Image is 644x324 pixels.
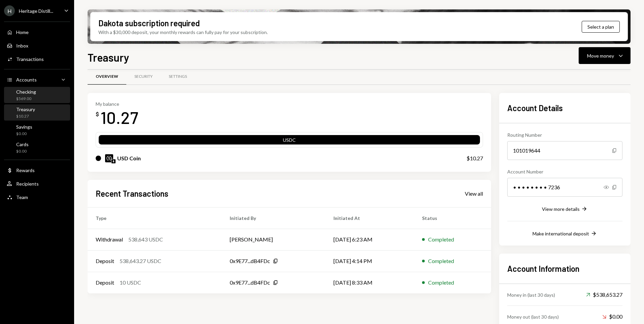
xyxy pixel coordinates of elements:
div: Make international deposit [533,231,589,236]
div: 10 USDC [120,279,141,287]
div: Treasury [16,106,35,112]
div: View all [465,190,483,197]
div: 101019644 [507,141,622,160]
div: 0x9E77...dB4FDc [230,279,270,287]
button: Select a plan [582,21,620,33]
div: Completed [428,235,454,244]
div: Routing Number [507,131,622,138]
div: Money in (last 30 days) [507,291,555,298]
th: Type [88,207,222,229]
th: Initiated At [325,207,414,229]
a: Security [126,68,161,85]
a: Recipients [4,177,70,190]
div: View more details [542,206,580,212]
a: Home [4,26,70,38]
div: Home [16,29,29,35]
a: Savings$0.00 [4,122,70,138]
a: Inbox [4,39,70,52]
div: Recipients [16,181,39,187]
a: Overview [88,68,126,85]
div: Rewards [16,167,35,173]
a: Checking$569.00 [4,87,70,103]
h1: Treasury [88,51,129,64]
h2: Account Details [507,102,622,114]
td: [DATE] 4:14 PM [325,250,414,272]
a: Team [4,191,70,203]
a: Rewards [4,164,70,176]
div: Money out (last 30 days) [507,313,559,320]
div: $0.00 [16,149,29,154]
div: Deposit [96,279,114,287]
div: H [4,5,15,16]
div: Withdrawal [96,235,123,244]
div: Overview [96,74,118,79]
td: [DATE] 6:23 AM [325,229,414,250]
div: Heritage Distill... [19,8,53,14]
div: Security [134,74,153,79]
div: $ [96,111,99,118]
div: Team [16,194,28,200]
th: Status [414,207,491,229]
div: Completed [428,257,454,265]
div: $569.00 [16,96,36,102]
div: USD Coin [117,154,141,162]
div: 0x9E77...dB4FDc [230,257,270,265]
img: ethereum-mainnet [111,159,116,163]
div: My balance [96,101,138,107]
div: Dakota subscription required [98,18,200,29]
h2: Recent Transactions [96,188,168,199]
div: Cards [16,141,29,147]
td: [PERSON_NAME] [222,229,325,250]
div: • • • • • • • • 7236 [507,178,622,197]
a: Transactions [4,53,70,65]
div: Move money [587,52,614,59]
div: $0.00 [602,313,622,321]
a: Cards$0.00 [4,139,70,156]
div: $10.27 [466,154,483,162]
div: 538,643.27 USDC [120,257,161,265]
div: Accounts [16,77,37,83]
div: Deposit [96,257,114,265]
a: Treasury$10.27 [4,104,70,121]
div: With a $30,000 deposit, your monthly rewards can fully pay for your subscription. [98,29,268,36]
button: Make international deposit [533,230,597,237]
div: $10.27 [16,114,35,119]
th: Initiated By [222,207,325,229]
img: USDC [105,154,113,162]
a: Accounts [4,73,70,86]
td: [DATE] 8:33 AM [325,272,414,293]
a: Settings [161,68,195,85]
div: Completed [428,279,454,287]
div: Transactions [16,56,44,62]
div: $0.00 [16,131,32,137]
button: Move money [579,47,631,64]
div: USDC [99,136,480,146]
div: Inbox [16,43,28,48]
div: Checking [16,89,36,95]
button: View more details [542,205,588,213]
div: Savings [16,124,32,130]
div: Settings [169,74,187,79]
div: $538,653.27 [586,291,622,299]
a: View all [465,190,483,197]
h2: Account Information [507,263,622,274]
div: 10.27 [100,107,138,128]
div: 538,643 USDC [128,235,163,244]
div: Account Number [507,168,622,175]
